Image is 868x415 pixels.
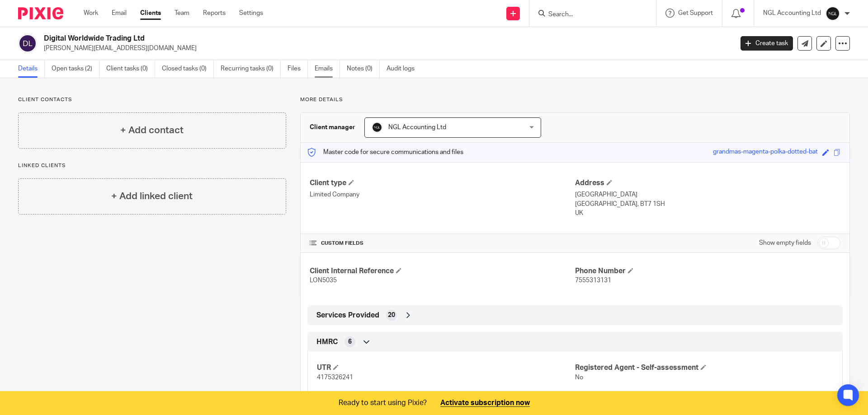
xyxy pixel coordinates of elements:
span: Get Support [678,10,713,16]
a: Settings [239,9,263,18]
img: svg%3E [18,34,37,53]
a: Notes (0) [347,60,380,78]
span: NGL Accounting Ltd [388,124,446,131]
a: Open tasks (2) [52,60,99,78]
p: [GEOGRAPHIC_DATA] [575,190,840,199]
h3: Client manager [310,123,355,132]
h2: Digital Worldwide Trading Ltd [44,34,590,43]
p: [GEOGRAPHIC_DATA], BT7 1SH [575,200,840,209]
a: Email [112,9,127,18]
a: Work [84,9,98,18]
a: Create task [741,36,793,51]
span: 20 [388,311,395,320]
span: 7555313131 [575,277,611,284]
span: LON5035 [310,277,337,284]
h4: CUSTOM FIELDS [310,240,575,247]
span: No [575,374,583,381]
p: Linked clients [18,162,286,169]
p: Limited Company [310,190,575,199]
h4: Client Internal Reference [310,266,575,276]
img: Pixie [18,7,63,19]
p: UK [575,209,840,218]
h4: Client type [310,178,575,188]
span: 4175326241 [317,374,353,381]
img: NGL%20Logo%20Social%20Circle%20JPG.jpg [826,6,840,21]
p: More details [300,96,850,103]
input: Search [547,11,629,19]
span: HMRC [316,337,338,347]
h4: Registered Agent - Self-assessment [575,363,833,373]
p: Master code for secure communications and files [307,148,463,157]
img: NGL%20Logo%20Social%20Circle%20JPG.jpg [372,122,382,133]
a: Audit logs [387,60,421,78]
h4: + Add contact [120,123,184,137]
a: Emails [315,60,340,78]
a: Recurring tasks (0) [221,60,281,78]
span: 6 [348,337,352,346]
span: Services Provided [316,311,379,320]
h4: + Add linked client [111,189,193,203]
p: [PERSON_NAME][EMAIL_ADDRESS][DOMAIN_NAME] [44,44,727,53]
label: Show empty fields [759,238,811,247]
div: grandmas-magenta-polka-dotted-bat [713,147,818,158]
a: Team [175,9,189,18]
h4: Phone Number [575,266,840,276]
h4: Address [575,178,840,188]
p: Client contacts [18,96,286,103]
a: Client tasks (0) [106,60,155,78]
a: Reports [203,9,226,18]
a: Details [18,60,45,78]
a: Files [288,60,308,78]
a: Clients [140,9,161,18]
h4: UTR [317,363,575,373]
p: NGL Accounting Ltd [763,9,821,18]
a: Closed tasks (0) [162,60,214,78]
